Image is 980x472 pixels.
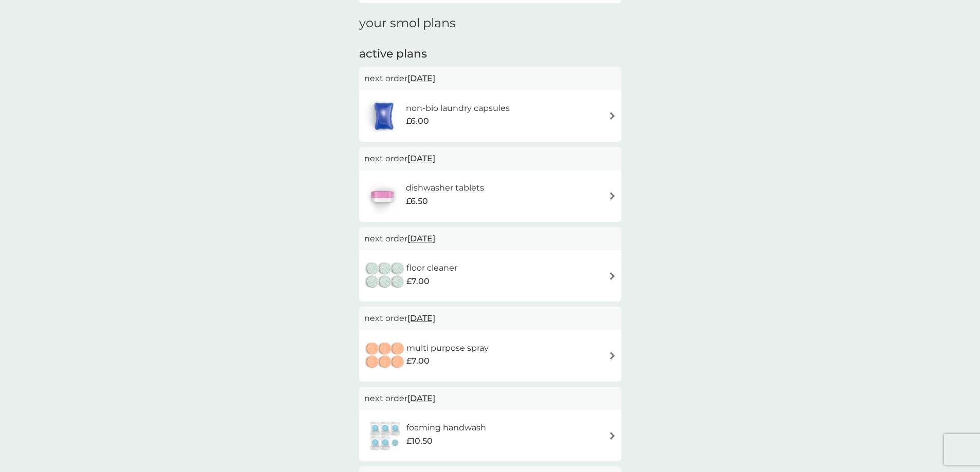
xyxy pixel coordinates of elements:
[359,46,621,62] h2: active plans
[609,112,616,120] img: arrow right
[364,312,616,325] p: next order
[406,115,429,128] span: £6.00
[364,338,406,374] img: multi purpose spray
[406,275,430,288] span: £7.00
[609,272,616,280] img: arrow right
[406,421,486,435] h6: foaming handwash
[364,72,616,85] p: next order
[406,102,510,115] h6: non-bio laundry capsules
[609,432,616,440] img: arrow right
[364,178,400,214] img: dishwasher tablets
[407,308,435,328] span: [DATE]
[359,16,621,31] h1: your smol plans
[407,388,435,408] span: [DATE]
[364,232,616,246] p: next order
[407,148,435,168] span: [DATE]
[406,181,484,195] h6: dishwasher tablets
[609,192,616,200] img: arrow right
[364,98,403,134] img: non-bio laundry capsules
[364,418,406,454] img: foaming handwash
[406,435,433,448] span: £10.50
[407,229,435,249] span: [DATE]
[364,392,616,405] p: next order
[406,195,428,208] span: £6.50
[406,354,430,368] span: £7.00
[406,342,489,355] h6: multi purpose spray
[609,352,616,360] img: arrow right
[364,152,616,165] p: next order
[364,258,406,294] img: floor cleaner
[407,68,435,88] span: [DATE]
[406,261,457,275] h6: floor cleaner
